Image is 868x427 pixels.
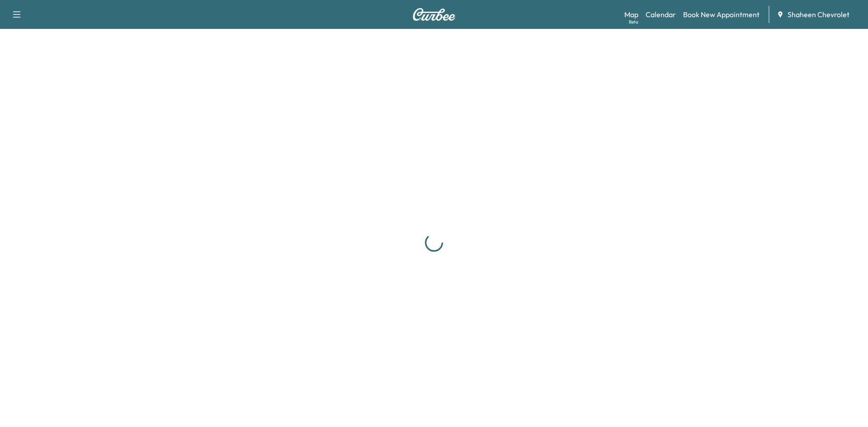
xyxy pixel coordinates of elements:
[646,9,676,20] a: Calendar
[788,9,849,20] span: Shaheen Chevrolet
[629,19,638,25] div: Beta
[412,8,456,21] img: Curbee Logo
[683,9,759,20] a: Book New Appointment
[624,9,638,20] a: MapBeta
